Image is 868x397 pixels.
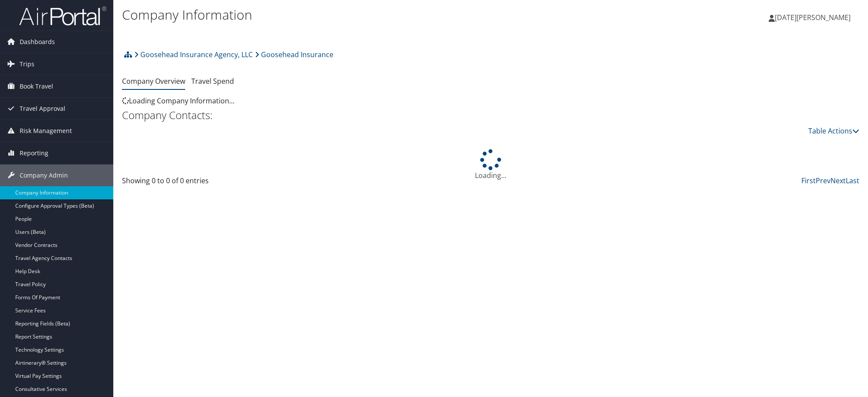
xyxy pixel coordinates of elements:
[808,126,859,136] a: Table Actions
[134,46,253,63] a: Goosehead Insurance Agency, LLC
[191,76,234,86] a: Travel Spend
[255,46,333,63] a: Goosehead Insurance
[20,120,72,142] span: Risk Management
[122,76,185,86] a: Company Overview
[831,176,846,185] a: Next
[801,176,816,185] a: First
[122,175,297,190] div: Showing 0 to 0 of 0 entries
[846,176,859,185] a: Last
[20,98,65,120] span: Travel Approval
[122,6,614,24] h1: Company Information
[20,53,34,75] span: Trips
[20,142,48,164] span: Reporting
[20,164,68,186] span: Company Admin
[122,96,234,106] span: Loading Company Information...
[775,13,851,22] span: [DATE][PERSON_NAME]
[816,176,831,185] a: Prev
[769,4,859,31] a: [DATE][PERSON_NAME]
[122,108,859,123] h2: Company Contacts:
[19,6,106,26] img: airportal-logo.png
[20,75,53,97] span: Book Travel
[122,149,859,181] div: Loading...
[20,31,55,53] span: Dashboards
